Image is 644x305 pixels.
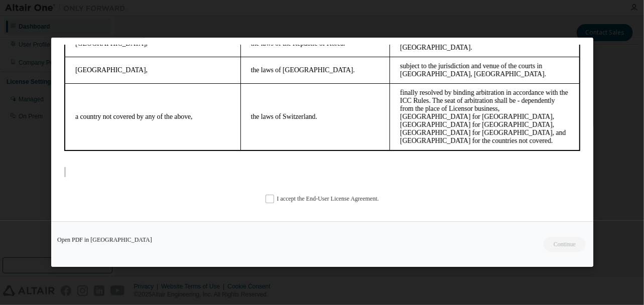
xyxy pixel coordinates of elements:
[57,237,152,243] a: Open PDF in [GEOGRAPHIC_DATA]
[266,195,379,203] label: I accept the End-User License Agreement.
[5,12,180,39] td: [GEOGRAPHIC_DATA],
[5,39,180,106] td: a country not covered by any of the above,
[330,12,520,39] td: subject to the jurisdiction and venue of the courts in [GEOGRAPHIC_DATA], [GEOGRAPHIC_DATA].
[180,39,329,106] td: the laws of Switzerland.
[180,12,329,39] td: the laws of [GEOGRAPHIC_DATA].
[330,39,520,106] td: finally resolved by binding arbitration in accordance with the ICC Rules. The seat of arbitration...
